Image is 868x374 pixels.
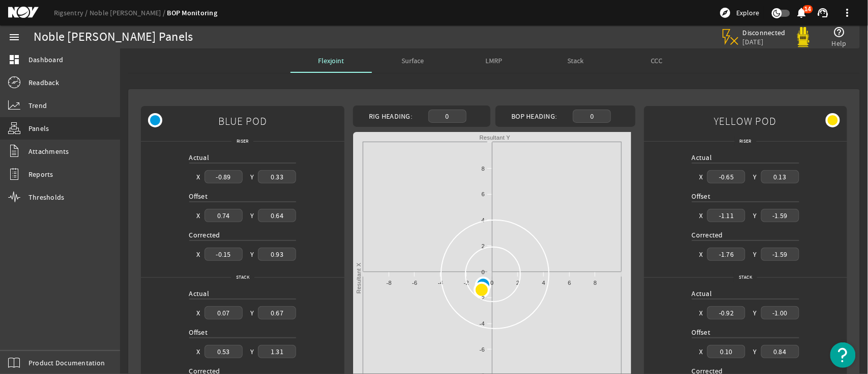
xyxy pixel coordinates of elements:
text: Resultant X [356,263,362,294]
span: Riser [232,136,253,146]
div: X [700,172,703,182]
img: Yellowpod.svg [793,27,814,47]
span: Corrected [692,230,723,239]
div: 0 [573,110,611,122]
span: Actual [189,153,210,162]
text: -6 [412,280,417,286]
span: Panels [28,123,49,133]
span: LMRP [486,57,503,64]
div: 0 [428,110,467,122]
button: Explore [715,5,764,21]
div: BOP Heading: [500,111,569,121]
mat-icon: explore [719,7,732,19]
div: 0.10 [707,345,745,358]
div: X [700,346,703,357]
span: Actual [692,153,712,162]
span: BLUE POD [218,110,267,132]
div: 1.31 [258,345,296,358]
div: Noble [PERSON_NAME] Panels [34,32,193,42]
mat-icon: help_outline [833,26,846,38]
span: Corrected [189,230,220,239]
span: Reports [28,169,53,179]
span: Offset [189,328,208,337]
div: X [197,346,200,357]
text: Resultant Y [479,135,510,141]
div: 0.13 [761,170,799,183]
span: Attachments [28,146,69,156]
div: Y [753,172,757,182]
span: Help [832,38,847,48]
button: 14 [796,8,807,18]
mat-icon: support_agent [817,7,829,19]
div: 0.07 [205,306,243,319]
span: Stack [231,272,254,282]
div: X [197,172,200,182]
span: Disconnected [743,28,786,37]
div: X [700,210,703,221]
span: Trend [28,100,47,111]
div: -1.59 [761,209,799,222]
div: Y [250,249,254,259]
div: Y [753,346,757,357]
mat-icon: notifications [796,7,808,19]
div: Rig Heading: [357,111,424,121]
div: -0.15 [205,248,243,260]
div: -0.89 [205,170,243,183]
span: Dashboard [28,55,63,65]
text: 8 [594,280,597,286]
span: Offset [692,328,711,337]
span: Thresholds [28,192,65,202]
text: -6 [479,346,484,353]
text: 8 [481,166,484,172]
mat-icon: dashboard [8,54,20,66]
div: -1.00 [761,306,799,319]
div: 0.64 [258,209,296,222]
div: Y [753,249,757,259]
span: Readback [28,77,59,88]
text: 4 [481,217,484,223]
button: more_vert [835,1,860,25]
div: -0.65 [707,170,745,183]
div: -1.76 [707,248,745,260]
span: [DATE] [743,37,786,46]
div: X [197,210,200,221]
div: 0.53 [205,345,243,358]
mat-icon: menu [8,31,20,43]
span: Explore [737,8,760,18]
span: Surface [401,57,424,64]
button: Open Resource Center [830,342,856,368]
div: -1.11 [707,209,745,222]
div: X [700,249,703,259]
a: Rigsentry [54,8,90,17]
div: -0.92 [707,306,745,319]
div: X [197,249,200,259]
span: Offset [692,192,711,201]
div: 0.67 [258,306,296,319]
div: Y [753,308,757,318]
text: -4 [438,280,443,286]
div: Y [250,346,254,357]
div: -1.59 [761,248,799,260]
text: 6 [568,280,571,286]
div: Y [250,210,254,221]
div: X [197,308,200,318]
div: 0.84 [761,345,799,358]
span: Stack [734,272,757,282]
div: X [700,308,703,318]
span: YELLOW POD [714,110,777,132]
div: Y [753,210,757,221]
span: Stack [567,57,584,64]
a: BOP Monitoring [167,8,218,18]
span: Actual [692,289,712,298]
span: Actual [189,289,210,298]
span: CCC [651,57,663,64]
span: Flexjoint [319,57,344,64]
span: Riser [735,136,757,146]
div: Y [250,172,254,182]
text: -8 [386,280,391,286]
span: Product Documentation [28,358,105,368]
text: 6 [481,191,484,197]
div: Y [250,308,254,318]
span: Offset [189,192,208,201]
a: Noble [PERSON_NAME] [90,8,167,17]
